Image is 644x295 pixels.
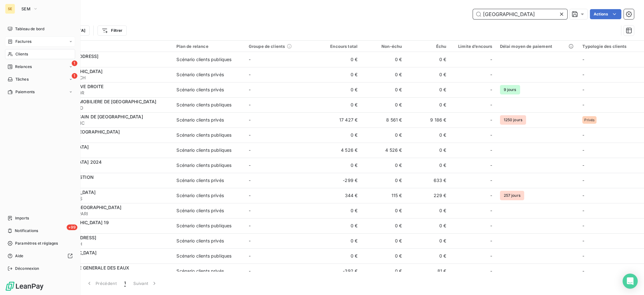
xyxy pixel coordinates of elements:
[582,72,584,77] span: -
[361,97,406,112] td: 0 €
[176,71,224,78] div: Scénario clients privés
[249,87,251,92] span: -
[176,253,231,259] div: Scénario clients publiques
[43,105,169,111] span: 41FONCIEREIMMO
[409,44,446,49] div: Échu
[582,253,584,258] span: -
[5,281,44,291] img: Logo LeanPay
[317,82,361,97] td: 0 €
[21,6,31,11] span: SEM
[490,147,492,153] span: -
[15,266,39,271] span: Déconnexion
[406,67,450,82] td: 0 €
[43,205,121,210] span: PHOTO ROOM [GEOGRAPHIC_DATA]
[317,218,361,233] td: 0 €
[317,264,361,279] td: -392 €
[361,203,406,218] td: 0 €
[406,173,450,188] td: 633 €
[176,147,231,153] div: Scénario clients publiques
[176,162,231,168] div: Scénario clients publiques
[43,60,169,66] span: 41GSAIMMOBILI
[130,277,161,290] button: Suivant
[361,218,406,233] td: 0 €
[361,188,406,203] td: 115 €
[582,178,584,183] span: -
[43,114,143,119] span: HOPITAL AMERICAIN DE [GEOGRAPHIC_DATA]
[454,44,492,49] div: Limite d’encours
[500,44,575,49] div: Délai moyen de paiement
[249,268,251,274] span: -
[176,87,224,93] div: Scénario clients privés
[43,135,169,141] span: 41LOGEPARGNE
[406,248,450,264] td: 0 €
[406,203,450,218] td: 0 €
[582,238,584,243] span: -
[249,57,251,62] span: -
[406,158,450,173] td: 0 €
[490,238,492,244] span: -
[15,77,29,82] span: Tâches
[15,228,38,234] span: Notifications
[490,192,492,199] span: -
[249,208,251,213] span: -
[249,147,251,153] span: -
[582,57,584,62] span: -
[473,9,567,19] input: Rechercher
[490,162,492,168] span: -
[43,75,169,81] span: 41AGROPARISTECH
[15,39,31,44] span: Factures
[124,280,126,286] span: 1
[249,223,251,228] span: -
[361,264,406,279] td: 0 €
[361,248,406,264] td: 0 €
[43,196,169,202] span: 41PFGRANDPARIS
[67,224,77,230] span: +99
[249,132,251,138] span: -
[361,233,406,248] td: 0 €
[43,129,120,134] span: LOGEPARGNE [GEOGRAPHIC_DATA]
[317,143,361,158] td: 4 526 €
[43,256,169,262] span: 41UGPARIS
[406,112,450,128] td: 9 186 €
[43,120,169,126] span: 41HOPITALAMERIC
[317,158,361,173] td: 0 €
[5,251,75,261] a: Aide
[317,233,361,248] td: 0 €
[176,192,224,199] div: Scénario clients privés
[490,253,492,259] span: -
[361,112,406,128] td: 8 561 €
[623,274,638,289] div: Open Intercom Messenger
[176,223,231,229] div: Scénario clients publiques
[15,215,29,221] span: Imports
[317,112,361,128] td: 17 427 €
[406,128,450,143] td: 0 €
[406,233,450,248] td: 0 €
[582,147,584,153] span: -
[406,82,450,97] td: 0 €
[361,52,406,67] td: 0 €
[361,67,406,82] td: 0 €
[176,132,231,138] div: Scénario clients publiques
[582,208,584,213] span: -
[43,226,169,232] span: 41SCCVPARIS19
[249,162,251,168] span: -
[43,90,169,96] span: 41FONCIAPARISDR
[176,268,224,274] div: Scénario clients privés
[249,253,251,258] span: -
[15,26,44,32] span: Tableau de bord
[43,211,169,217] span: 41PHOTOROOMPARI
[500,191,524,200] span: 257 jours
[249,178,251,183] span: -
[490,132,492,138] span: -
[15,89,35,95] span: Paiements
[582,223,584,228] span: -
[317,203,361,218] td: 0 €
[249,117,251,122] span: -
[72,73,77,79] span: 1
[406,143,450,158] td: 0 €
[590,9,621,19] button: Actions
[582,162,584,168] span: -
[317,52,361,67] td: 0 €
[490,87,492,93] span: -
[490,102,492,108] span: -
